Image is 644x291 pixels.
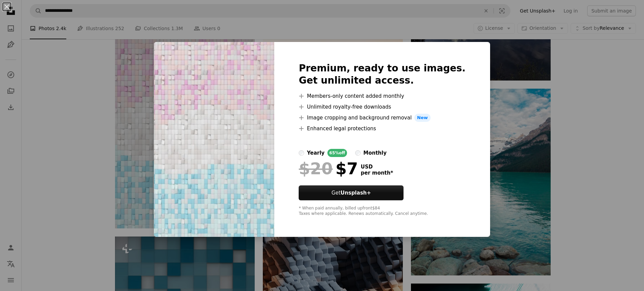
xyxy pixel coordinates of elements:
input: yearly65%off [299,150,304,156]
div: * When paid annually, billed upfront $84 Taxes where applicable. Renews automatically. Cancel any... [299,206,465,217]
input: monthly [355,150,361,156]
div: $7 [299,160,358,177]
div: 65% off [327,149,347,157]
div: yearly [307,149,324,157]
span: $20 [299,160,332,177]
span: USD [361,164,393,170]
span: New [414,114,431,122]
button: GetUnsplash+ [299,185,404,200]
h2: Premium, ready to use images. Get unlimited access. [299,62,465,87]
img: premium_photo-1668708034552-223c0e4a8bc6 [154,42,274,237]
li: Unlimited royalty-free downloads [299,103,465,111]
li: Enhanced legal protections [299,125,465,133]
strong: Unsplash+ [341,190,371,196]
li: Image cropping and background removal [299,114,465,122]
span: per month * [361,170,393,176]
li: Members-only content added monthly [299,92,465,100]
div: monthly [363,149,387,157]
